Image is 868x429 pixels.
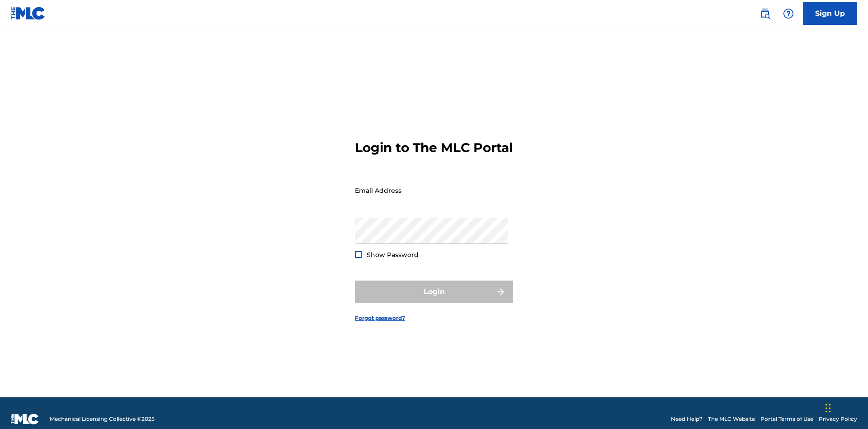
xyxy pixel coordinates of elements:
[756,5,774,23] a: Public Search
[11,7,46,20] img: MLC Logo
[671,415,703,423] a: Need Help?
[708,415,755,423] a: The MLC Website
[50,415,155,423] span: Mechanical Licensing Collective © 2025
[783,8,794,19] img: help
[367,251,419,259] span: Show Password
[779,5,797,23] div: Help
[11,414,39,424] img: logo
[760,415,813,423] a: Portal Terms of Use
[759,8,770,19] img: search
[819,415,857,423] a: Privacy Policy
[826,395,831,422] div: Drag
[355,140,513,156] h3: Login to The MLC Portal
[355,314,405,322] a: Forgot password?
[803,2,857,25] a: Sign Up
[823,386,868,429] iframe: Chat Widget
